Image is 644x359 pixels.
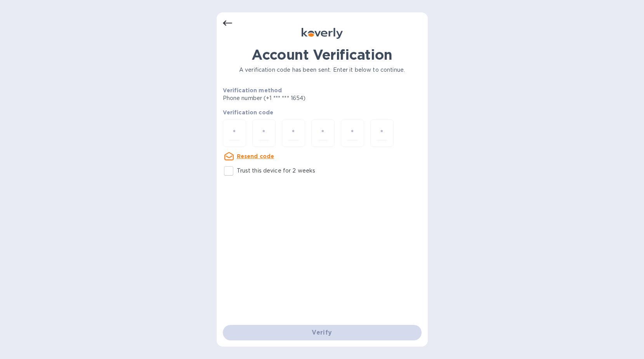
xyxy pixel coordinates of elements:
p: Trust this device for 2 weeks [237,167,316,175]
b: Verification method [223,87,282,93]
h1: Account Verification [223,47,422,63]
p: A verification code has been sent. Enter it below to continue. [223,66,422,74]
p: Phone number (+1 *** *** 1654) [223,94,365,102]
u: Resend code [237,153,274,159]
p: Verification code [223,109,422,116]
